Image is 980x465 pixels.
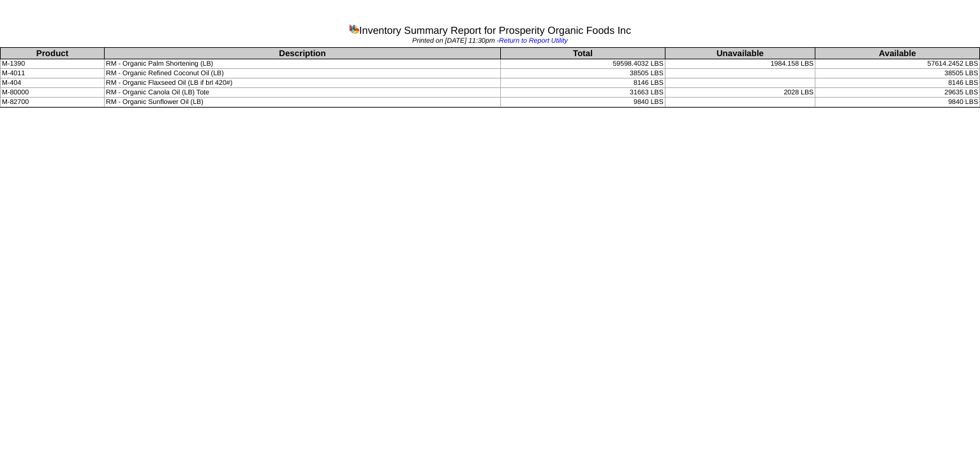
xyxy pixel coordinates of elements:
[104,98,500,107] td: RM - Organic Sunflower Oil (LB)
[665,88,815,98] td: 2028 LBS
[815,48,980,59] th: Available
[104,69,500,78] td: RM - Organic Refined Coconut Oil (LB)
[501,48,665,59] th: Total
[815,78,980,88] td: 8146 LBS
[104,48,500,59] th: Description
[501,98,665,107] td: 9840 LBS
[501,78,665,88] td: 8146 LBS
[815,88,980,98] td: 29635 LBS
[349,24,359,34] img: graph.gif
[501,88,665,98] td: 31663 LBS
[501,59,665,69] td: 59598.4032 LBS
[104,78,500,88] td: RM - Organic Flaxseed Oil (LB if brl 420#)
[665,59,815,69] td: 1984.158 LBS
[1,78,105,88] td: M-404
[1,98,105,107] td: M-82700
[104,59,500,69] td: RM - Organic Palm Shortening (LB)
[501,69,665,78] td: 38505 LBS
[815,69,980,78] td: 38505 LBS
[104,88,500,98] td: RM - Organic Canola Oil (LB) Tote
[815,98,980,107] td: 9840 LBS
[499,37,568,45] a: Return to Report Utility
[665,48,815,59] th: Unavailable
[815,59,980,69] td: 57614.2452 LBS
[1,88,105,98] td: M-80000
[1,59,105,69] td: M-1390
[1,69,105,78] td: M-4011
[1,48,105,59] th: Product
